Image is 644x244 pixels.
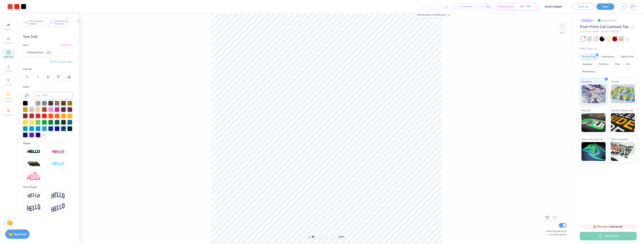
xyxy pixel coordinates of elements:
span: Image AI [4,28,13,31]
img: Water based Ink [611,142,635,161]
div: Text Shape [23,185,73,189]
span: Metallic & Glitter Ink [611,108,633,112]
img: Back [559,22,566,29]
span: 100 % [338,235,344,238]
span: Decorate [4,114,13,117]
a: DY [629,3,637,10]
button: Switch to Greek Letters [50,60,73,63]
span: Designs [4,42,13,44]
div: Foil [624,62,632,67]
span: DY [631,4,635,9]
div: Embroidery [599,54,617,60]
span: – – [477,5,484,9]
img: Metallic & Glitter Ink [611,113,635,132]
label: Submit to feature on our public gallery. [544,229,567,236]
img: Neon Ink [581,113,606,132]
img: Free Distort [27,172,40,180]
span: Water based Ink [611,137,628,141]
img: Glow in the Dark Ink [581,142,606,161]
button: Save [596,3,614,10]
span: N/A [520,5,524,9]
div: Color [23,85,73,89]
span: – – [455,5,462,9]
img: Standard [581,85,606,103]
span: Est. Delivery [499,5,513,9]
span: 😱 [593,225,596,228]
img: Stroke [27,150,40,154]
span: FREE [526,5,530,8]
span: Neon Ink [581,108,591,112]
div: Add Font [58,43,73,47]
img: 3d Illusion [27,161,40,167]
strong: Need help? [14,232,27,236]
span: Fresh Prints Cali Camisole Top [580,24,628,29]
input: Untitled Design [542,3,569,10]
span: Per Item [463,5,472,9]
img: Arc [27,193,40,198]
span: Total [485,5,491,9]
div: Applique [580,62,595,67]
img: Puff Ink [611,85,635,103]
div: Transfers [596,62,611,67]
span: Standard [581,80,591,84]
div: # 508663A [580,18,595,23]
span: Personalized Names [29,20,43,25]
strong: sold out in S [610,225,622,228]
img: Rise [51,203,65,212]
span: Glow in the Dark Ink [581,137,603,141]
div: Format [23,67,73,71]
div: Styles [23,141,73,145]
span: Fresh Prints [580,30,591,33]
span: Clipart & logos [2,97,15,103]
div: Digital Print [618,54,636,60]
div: Text Tool [23,34,73,39]
span: # FP52 [593,30,599,33]
button: Save as [572,3,594,10]
span: Personalized Numbers [55,20,68,25]
div: Original Proof [597,18,618,23]
div: Print Type [580,47,637,51]
div: Enter quantity to see the price. [415,12,453,17]
span: Minimum Order: 50 + [601,30,620,33]
div: Vinyl [612,62,622,67]
img: Flag [27,204,40,211]
span: Puff Ink [611,80,619,84]
img: Arch [51,192,65,199]
span: This color is . [593,225,623,228]
span: Upload [5,69,12,72]
span: Add Text [4,55,13,58]
img: Negative Space [51,162,65,166]
div: Rhinestones [580,69,598,75]
input: – – [428,3,442,10]
img: Shadow [51,149,65,154]
label: Font [23,43,28,47]
div: Back [560,31,565,34]
div: Screen Print [580,54,598,60]
span: Greek [6,83,11,86]
input: e.g. 7428 c [33,92,73,99]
